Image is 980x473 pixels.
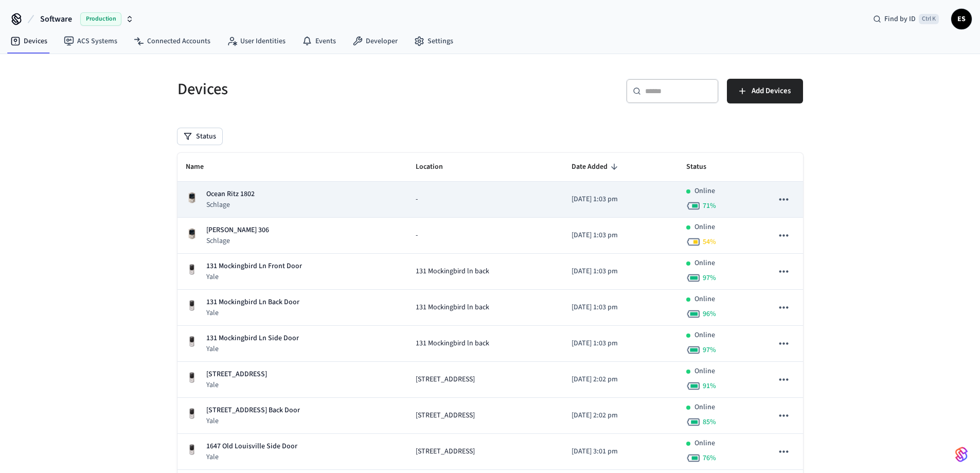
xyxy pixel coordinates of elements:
[694,294,715,305] p: Online
[206,261,302,272] p: 131 Mockingbird Ln Front Door
[206,189,255,200] p: Ocean Ritz 1802
[919,14,939,24] span: Ctrl K
[206,225,269,236] p: [PERSON_NAME] 306
[865,10,947,28] div: Find by IDCtrl K
[703,237,716,247] span: 54 %
[416,410,475,421] span: [STREET_ADDRESS]
[206,308,299,318] p: Yale
[694,366,715,377] p: Online
[206,369,267,380] p: [STREET_ADDRESS]
[703,201,716,211] span: 71 %
[416,374,475,385] span: [STREET_ADDRESS]
[752,84,791,98] span: Add Devices
[703,381,716,391] span: 91 %
[80,12,121,26] span: Production
[572,338,670,349] p: [DATE] 1:03 pm
[703,345,716,355] span: 97 %
[186,264,198,276] img: Yale Assure Touchscreen Wifi Smart Lock, Satin Nickel, Front
[694,222,715,233] p: Online
[703,453,716,463] span: 76 %
[694,258,715,269] p: Online
[206,200,255,210] p: Schlage
[703,417,716,427] span: 85 %
[416,194,418,205] span: -
[206,272,302,282] p: Yale
[186,227,198,240] img: Schlage Sense Smart Deadbolt with Camelot Trim, Front
[177,128,222,145] button: Status
[727,79,803,103] button: Add Devices
[206,452,297,462] p: Yale
[416,338,489,349] span: 131 Mockingbird ln back
[126,32,219,50] a: Connected Accounts
[572,410,670,421] p: [DATE] 2:02 pm
[186,336,198,348] img: Yale Assure Touchscreen Wifi Smart Lock, Satin Nickel, Front
[206,405,300,416] p: [STREET_ADDRESS] Back Door
[694,330,715,341] p: Online
[186,372,198,384] img: Yale Assure Touchscreen Wifi Smart Lock, Satin Nickel, Front
[572,159,621,175] span: Date Added
[186,300,198,312] img: Yale Assure Touchscreen Wifi Smart Lock, Satin Nickel, Front
[572,194,670,205] p: [DATE] 1:03 pm
[206,236,269,246] p: Schlage
[219,32,294,50] a: User Identities
[694,402,715,413] p: Online
[416,302,489,313] span: 131 Mockingbird ln back
[694,438,715,449] p: Online
[186,444,198,456] img: Yale Assure Touchscreen Wifi Smart Lock, Satin Nickel, Front
[686,159,720,175] span: Status
[416,266,489,277] span: 131 Mockingbird ln back
[572,374,670,385] p: [DATE] 2:02 pm
[416,230,418,241] span: -
[206,333,299,344] p: 131 Mockingbird Ln Side Door
[177,79,484,100] h5: Devices
[694,186,715,197] p: Online
[294,32,344,50] a: Events
[206,416,300,426] p: Yale
[186,408,198,420] img: Yale Assure Touchscreen Wifi Smart Lock, Satin Nickel, Front
[416,159,456,175] span: Location
[206,344,299,354] p: Yale
[572,446,670,457] p: [DATE] 3:01 pm
[955,446,968,463] img: SeamLogoGradient.69752ec5.svg
[186,191,198,204] img: Schlage Sense Smart Deadbolt with Camelot Trim, Front
[2,32,56,50] a: Devices
[206,441,297,452] p: 1647 Old Louisville Side Door
[703,309,716,319] span: 96 %
[572,266,670,277] p: [DATE] 1:03 pm
[572,302,670,313] p: [DATE] 1:03 pm
[186,159,217,175] span: Name
[56,32,126,50] a: ACS Systems
[406,32,461,50] a: Settings
[416,446,475,457] span: [STREET_ADDRESS]
[206,297,299,308] p: 131 Mockingbird Ln Back Door
[703,273,716,283] span: 97 %
[951,9,972,29] button: ES
[40,13,72,25] span: Software
[206,380,267,390] p: Yale
[884,14,916,24] span: Find by ID
[344,32,406,50] a: Developer
[952,10,971,28] span: ES
[572,230,670,241] p: [DATE] 1:03 pm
